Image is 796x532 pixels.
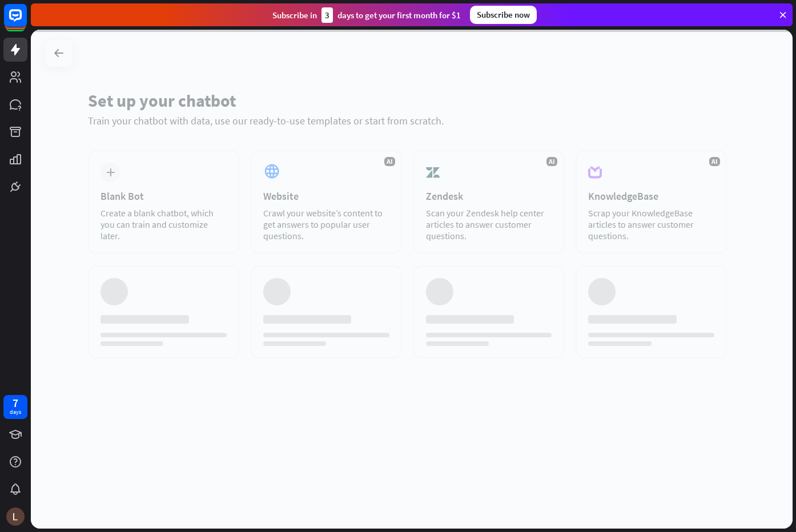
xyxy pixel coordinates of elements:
[272,7,461,23] div: Subscribe in days to get your first month for $1
[13,398,18,408] div: 7
[470,6,537,24] div: Subscribe now
[3,395,27,419] a: 7 days
[10,408,21,416] div: days
[321,7,333,23] div: 3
